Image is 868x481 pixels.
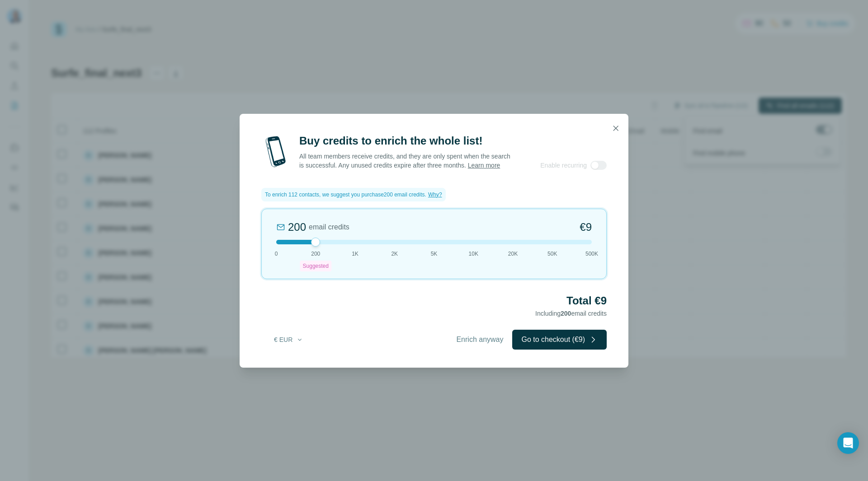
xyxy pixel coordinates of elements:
[299,152,511,170] p: All team members receive credits, and they are only spent when the search is successful. Any unus...
[585,250,598,258] span: 500K
[309,222,349,233] span: email credits
[468,162,500,169] a: Learn more
[300,261,331,271] div: Suggested
[547,250,557,258] span: 50K
[431,250,438,258] span: 5K
[265,191,426,199] span: To enrich 112 contacts, we suggest you purchase 200 email credits .
[512,330,607,350] button: Go to checkout (€9)
[275,250,278,258] span: 0
[261,134,290,170] img: mobile-phone
[288,220,306,234] div: 200
[268,332,310,348] button: € EUR
[540,161,587,170] span: Enable recurring
[561,310,571,317] span: 200
[447,330,512,350] button: Enrich anyway
[535,310,607,317] span: Including email credits
[837,432,859,454] div: Open Intercom Messenger
[391,250,398,258] span: 2K
[428,191,442,198] span: Why?
[352,250,359,258] span: 1K
[580,220,592,234] span: €9
[469,250,478,258] span: 10K
[456,334,503,345] span: Enrich anyway
[261,294,607,308] h2: Total €9
[508,250,518,258] span: 20K
[311,250,320,258] span: 200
